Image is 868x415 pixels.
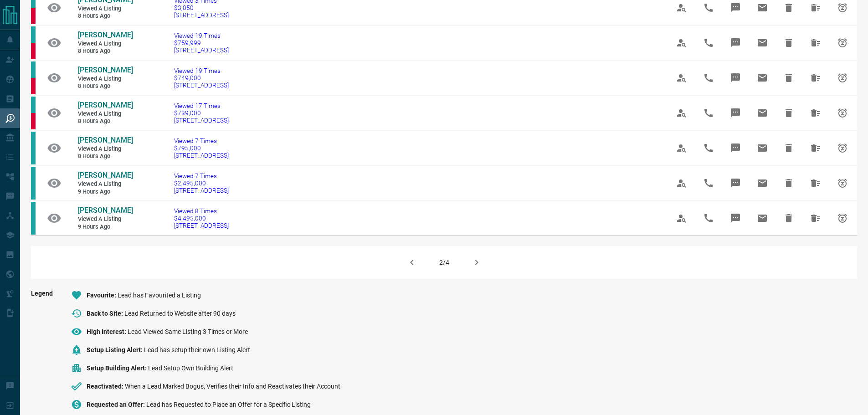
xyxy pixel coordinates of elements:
[751,207,773,229] span: Email
[31,97,36,113] div: condos.ca
[698,137,719,159] span: Call
[31,202,36,235] div: condos.ca
[174,137,229,144] span: Viewed 7 Times
[778,32,800,54] span: Hide
[125,383,340,390] span: When a Lead Marked Bogus, Verifies their Info and Reactivates their Account
[832,137,853,159] span: Snooze
[78,118,133,125] span: 8 hours ago
[78,40,133,48] span: Viewed a Listing
[87,328,128,335] span: High Interest
[174,172,229,194] a: Viewed 7 Times$2,495,000[STREET_ADDRESS]
[671,32,693,54] span: View Profile
[87,310,124,317] span: Back to Site
[805,207,827,229] span: Hide All from Anne Lall
[805,137,827,159] span: Hide All from Susan Reed
[174,207,229,215] span: Viewed 8 Times
[724,102,746,124] span: Message
[698,207,719,229] span: Call
[31,78,36,94] div: property.ca
[78,5,133,13] span: Viewed a Listing
[31,167,36,200] div: condos.ca
[698,32,719,54] span: Call
[174,137,229,159] a: Viewed 7 Times$795,000[STREET_ADDRESS]
[87,292,118,299] span: Favourite
[751,172,773,194] span: Email
[78,110,133,118] span: Viewed a Listing
[31,8,36,24] div: property.ca
[78,75,133,83] span: Viewed a Listing
[805,32,827,54] span: Hide All from Carole Doucette
[174,172,229,179] span: Viewed 7 Times
[124,310,236,317] span: Lead Returned to Website after 90 days
[78,82,133,90] span: 8 hours ago
[174,4,229,11] span: $3,050
[78,136,133,145] a: [PERSON_NAME]
[87,346,144,354] span: Setup Listing Alert
[31,113,36,129] div: property.ca
[174,67,229,74] span: Viewed 19 Times
[174,215,229,222] span: $4,495,000
[832,102,853,124] span: Snooze
[174,46,229,54] span: [STREET_ADDRESS]
[751,137,773,159] span: Email
[778,67,800,89] span: Hide
[78,171,133,180] a: [PERSON_NAME]
[174,187,229,194] span: [STREET_ADDRESS]
[174,222,229,229] span: [STREET_ADDRESS]
[174,179,229,187] span: $2,495,000
[174,67,229,89] a: Viewed 19 Times$749,000[STREET_ADDRESS]
[174,82,229,89] span: [STREET_ADDRESS]
[751,32,773,54] span: Email
[439,259,449,266] div: 2/4
[78,171,133,179] span: [PERSON_NAME]
[832,207,853,229] span: Snooze
[832,67,853,89] span: Snooze
[31,26,36,43] div: condos.ca
[31,61,36,78] div: condos.ca
[78,153,133,160] span: 8 hours ago
[832,172,853,194] span: Snooze
[174,102,229,109] span: Viewed 17 Times
[751,67,773,89] span: Email
[724,67,746,89] span: Message
[724,137,746,159] span: Message
[805,67,827,89] span: Hide All from Carole Doucette
[144,346,250,354] span: Lead has setup their own Listing Alert
[87,401,146,408] span: Requested an Offer
[724,32,746,54] span: Message
[78,101,133,109] span: [PERSON_NAME]
[174,74,229,82] span: $749,000
[778,207,800,229] span: Hide
[87,383,125,390] span: Reactivated
[805,172,827,194] span: Hide All from Anne Lall
[671,137,693,159] span: View Profile
[31,132,36,164] div: condos.ca
[78,12,133,20] span: 8 hours ago
[671,67,693,89] span: View Profile
[78,31,133,40] a: [PERSON_NAME]
[78,145,133,153] span: Viewed a Listing
[78,215,133,223] span: Viewed a Listing
[778,137,800,159] span: Hide
[778,172,800,194] span: Hide
[148,364,233,372] span: Lead Setup Own Building Alert
[671,172,693,194] span: View Profile
[78,31,133,39] span: [PERSON_NAME]
[174,39,229,46] span: $759,999
[174,144,229,152] span: $795,000
[805,102,827,124] span: Hide All from Carole Doucette
[174,11,229,19] span: [STREET_ADDRESS]
[78,180,133,188] span: Viewed a Listing
[698,172,719,194] span: Call
[174,152,229,159] span: [STREET_ADDRESS]
[832,32,853,54] span: Snooze
[78,66,133,75] a: [PERSON_NAME]
[128,328,248,335] span: Lead Viewed Same Listing 3 Times or More
[174,32,229,39] span: Viewed 19 Times
[174,102,229,124] a: Viewed 17 Times$739,000[STREET_ADDRESS]
[78,47,133,55] span: 8 hours ago
[87,364,148,372] span: Setup Building Alert
[31,43,36,59] div: property.ca
[724,172,746,194] span: Message
[174,117,229,124] span: [STREET_ADDRESS]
